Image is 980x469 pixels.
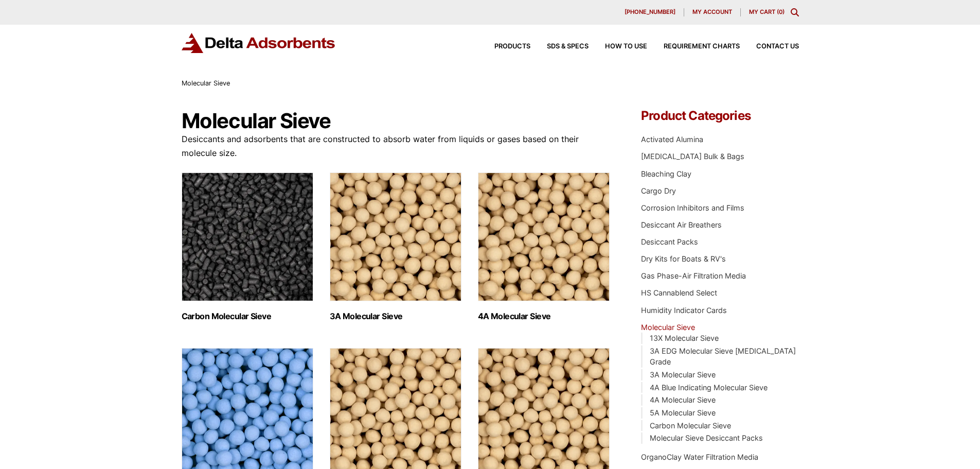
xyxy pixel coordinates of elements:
[641,110,798,122] h4: Product Categories
[641,254,726,263] a: Dry Kits for Boats & RV's
[650,408,716,417] a: 5A Molecular Sieve
[182,172,313,321] a: Visit product category Carbon Molecular Sieve
[756,43,799,50] span: Contact Us
[641,220,722,229] a: Desiccant Air Breathers
[641,453,758,461] a: OrganoClay Water Filtration Media
[684,8,741,16] a: My account
[650,383,768,392] a: 4A Blue Indicating Molecular Sieve
[182,33,336,53] img: Delta Adsorbents
[182,79,230,87] span: Molecular Sieve
[182,311,313,321] h2: Carbon Molecular Sieve
[647,43,740,50] a: Requirement Charts
[478,172,610,301] img: 4A Molecular Sieve
[330,172,461,301] img: 3A Molecular Sieve
[749,8,785,15] a: My Cart (0)
[641,169,691,178] a: Bleaching Clay
[330,172,461,321] a: Visit product category 3A Molecular Sieve
[478,172,610,321] a: Visit product category 4A Molecular Sieve
[547,43,589,50] span: SDS & SPECS
[692,9,732,15] span: My account
[478,43,530,50] a: Products
[605,43,647,50] span: How to Use
[641,288,717,297] a: HS Cannablend Select
[664,43,740,50] span: Requirement Charts
[641,152,744,161] a: [MEDICAL_DATA] Bulk & Bags
[650,433,763,442] a: Molecular Sieve Desiccant Packs
[641,306,727,315] a: Humidity Indicator Cards
[330,311,461,321] h2: 3A Molecular Sieve
[740,43,799,50] a: Contact Us
[650,334,719,342] a: 13X Molecular Sieve
[182,132,611,160] p: Desiccants and adsorbents that are constructed to absorb water from liquids or gases based on the...
[641,237,698,246] a: Desiccant Packs
[641,186,676,195] a: Cargo Dry
[641,323,695,332] a: Molecular Sieve
[641,271,746,280] a: Gas Phase-Air Filtration Media
[182,172,313,301] img: Carbon Molecular Sieve
[589,43,647,50] a: How to Use
[650,395,716,404] a: 4A Molecular Sieve
[625,9,675,15] span: [PHONE_NUMBER]
[650,346,796,367] a: 3A EDG Molecular Sieve [MEDICAL_DATA] Grade
[641,135,703,144] a: Activated Alumina
[650,370,716,379] a: 3A Molecular Sieve
[182,110,611,132] h1: Molecular Sieve
[650,421,731,430] a: Carbon Molecular Sieve
[616,8,684,16] a: [PHONE_NUMBER]
[478,311,610,321] h2: 4A Molecular Sieve
[779,8,782,15] span: 0
[494,43,530,50] span: Products
[530,43,589,50] a: SDS & SPECS
[791,8,799,16] div: Toggle Modal Content
[641,203,744,212] a: Corrosion Inhibitors and Films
